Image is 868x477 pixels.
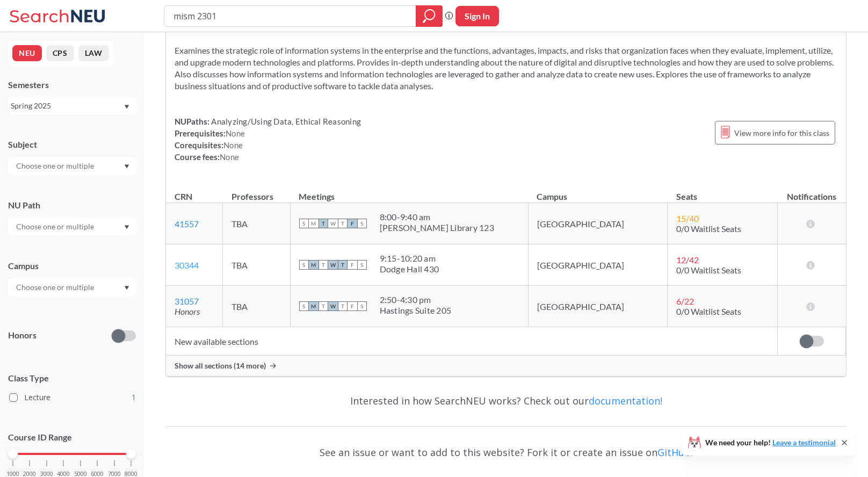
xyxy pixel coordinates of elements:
td: TBA [223,244,290,286]
span: T [319,219,328,228]
span: S [299,301,309,311]
button: NEU [12,45,42,61]
span: T [319,260,328,270]
input: Choose one or multiple [11,220,101,233]
span: S [299,219,309,228]
button: LAW [78,45,109,61]
span: View more info for this class [734,126,829,140]
span: 15 / 40 [676,213,699,223]
span: 0/0 Waitlist Seats [676,265,741,275]
span: M [309,301,319,311]
span: 0/0 Waitlist Seats [676,223,741,234]
button: CPS [46,45,74,61]
th: Professors [223,180,290,203]
div: Dodge Hall 430 [380,264,439,274]
span: T [338,219,348,228]
a: 30344 [175,260,199,270]
span: T [319,301,328,311]
input: Class, professor, course number, "phrase" [172,7,408,25]
i: Honors [175,306,200,316]
a: 41557 [175,219,199,229]
span: 0/0 Waitlist Seats [676,306,741,316]
div: Dropdown arrow [8,218,136,236]
div: Interested in how SearchNEU works? Check out our [165,385,847,416]
span: None [220,152,239,162]
td: [GEOGRAPHIC_DATA] [528,286,668,327]
td: [GEOGRAPHIC_DATA] [528,244,668,286]
span: 12 / 42 [676,255,699,265]
a: documentation! [589,394,662,407]
div: 8:00 - 9:40 am [380,212,494,222]
th: Meetings [290,180,528,203]
a: GitHub [657,446,691,459]
td: New available sections [166,327,778,356]
span: F [348,219,357,228]
div: CRN [175,191,192,203]
div: Semesters [8,79,136,91]
th: Seats [668,180,778,203]
div: NUPaths: Prerequisites: Corequisites: Course fees: [175,115,361,163]
span: S [357,260,367,270]
div: Show all sections (14 more) [166,356,846,376]
p: Course ID Range [8,431,136,444]
th: Notifications [778,180,846,203]
span: Analyzing/Using Data, Ethical Reasoning [209,117,361,126]
div: Dropdown arrow [8,157,136,175]
section: Examines the strategic role of information systems in the enterprise and the functions, advantage... [175,45,837,92]
svg: Dropdown arrow [124,164,129,169]
div: NU Path [8,199,136,211]
div: Campus [8,260,136,272]
input: Choose one or multiple [11,160,101,172]
span: W [328,301,338,311]
span: S [299,260,309,270]
span: S [357,219,367,228]
div: Spring 2025Dropdown arrow [8,97,136,114]
input: Choose one or multiple [11,281,101,294]
div: 2:50 - 4:30 pm [380,294,452,305]
span: 2000 [23,471,36,477]
div: [PERSON_NAME] Library 123 [380,222,494,233]
span: W [328,219,338,228]
div: Dropdown arrow [8,278,136,297]
label: Lecture [9,391,136,404]
span: 6 / 22 [676,296,694,306]
span: 6000 [91,471,104,477]
span: Class Type [8,372,136,384]
span: T [338,260,348,270]
div: Spring 2025 [11,100,123,112]
button: Sign In [455,6,499,26]
span: F [348,301,357,311]
span: We need your help! [705,439,836,446]
span: 5000 [74,471,87,477]
span: M [309,260,319,270]
td: TBA [223,203,290,244]
span: 4000 [57,471,70,477]
span: None [226,128,245,138]
span: 8000 [125,471,138,477]
div: magnifying glass [416,5,443,27]
th: Campus [528,180,668,203]
span: Show all sections (14 more) [175,361,266,371]
div: See an issue or want to add to this website? Fork it or create an issue on . [165,437,847,468]
span: 1000 [6,471,19,477]
svg: Dropdown arrow [124,286,129,290]
p: Honors [8,329,37,342]
span: T [338,301,348,311]
span: 7000 [108,471,121,477]
td: TBA [223,286,290,327]
div: 9:15 - 10:20 am [380,253,439,264]
span: 3000 [40,471,53,477]
span: F [348,260,357,270]
span: S [357,301,367,311]
svg: magnifying glass [423,9,436,24]
span: W [328,260,338,270]
a: 31057 [175,296,199,306]
svg: Dropdown arrow [124,105,129,109]
span: None [223,140,243,150]
a: Leave a testimonial [772,438,836,447]
div: Subject [8,139,136,150]
div: Hastings Suite 205 [380,305,452,316]
td: [GEOGRAPHIC_DATA] [528,203,668,244]
span: M [309,219,319,228]
span: 1 [132,392,136,403]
